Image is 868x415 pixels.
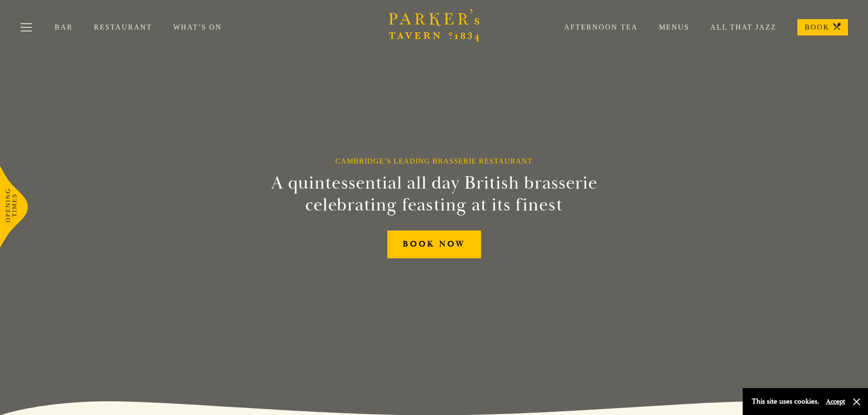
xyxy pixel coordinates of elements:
a: BOOK NOW [387,231,481,258]
button: Accept [826,397,845,406]
button: Close and accept [852,397,861,406]
p: This site uses cookies. [752,395,819,408]
h2: A quintessential all day British brasserie celebrating feasting at its finest [226,172,642,216]
h1: Cambridge’s Leading Brasserie Restaurant [335,157,533,165]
